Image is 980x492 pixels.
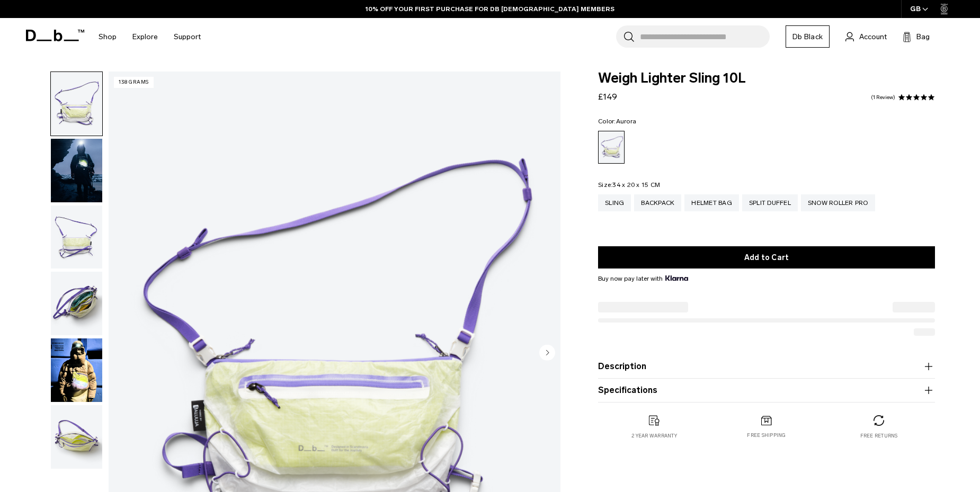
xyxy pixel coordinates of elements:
a: Support [174,18,201,56]
button: Specifications [598,384,935,397]
button: Next slide [539,344,555,362]
button: Weigh_Lighter_Sling_10L_1.png [50,71,103,136]
img: Weigh_Lighter_Sling_10L_4.png [51,405,102,469]
a: Shop [99,18,117,56]
img: Weigh Lighter Sling 10L Aurora [51,338,102,402]
p: 2 year warranty [631,432,677,440]
button: Weigh_Lighter_Sling_10L_3.png [50,271,103,336]
p: Free returns [860,432,898,440]
button: Description [598,360,935,373]
img: Weigh_Lighter_Sling_10L_2.png [51,205,102,269]
a: Explore [132,18,158,56]
a: Backpack [634,194,681,211]
legend: Color: [598,118,636,124]
span: Account [859,31,887,42]
span: 34 x 20 x 15 CM [612,181,660,189]
img: Weigh_Lighter_Sling_10L_3.png [51,272,102,335]
p: 138 grams [114,77,154,88]
a: Account [845,30,887,43]
button: Weigh_Lighter_Sling_10L_2.png [50,205,103,270]
p: Free shipping [747,432,786,439]
a: Split Duffel [742,194,798,211]
span: Bag [916,31,930,42]
a: Aurora [598,131,625,164]
button: Weigh_Lighter_Sling_10L_Lifestyle.png [50,138,103,203]
button: Weigh Lighter Sling 10L Aurora [50,338,103,402]
button: Add to Cart [598,246,935,269]
img: Weigh_Lighter_Sling_10L_1.png [51,72,102,136]
a: Db Black [786,25,830,48]
legend: Size: [598,182,660,188]
span: Buy now pay later with [598,274,688,283]
img: {"height" => 20, "alt" => "Klarna"} [665,275,688,281]
span: Weigh Lighter Sling 10L [598,71,935,85]
a: Sling [598,194,631,211]
a: 1 reviews [871,95,895,100]
img: Weigh_Lighter_Sling_10L_Lifestyle.png [51,139,102,202]
span: £149 [598,92,617,102]
span: Aurora [616,118,637,125]
button: Bag [903,30,930,43]
a: 10% OFF YOUR FIRST PURCHASE FOR DB [DEMOGRAPHIC_DATA] MEMBERS [366,4,614,14]
a: Helmet Bag [684,194,739,211]
nav: Main Navigation [91,18,209,56]
button: Weigh_Lighter_Sling_10L_4.png [50,405,103,469]
a: Snow Roller Pro [801,194,875,211]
